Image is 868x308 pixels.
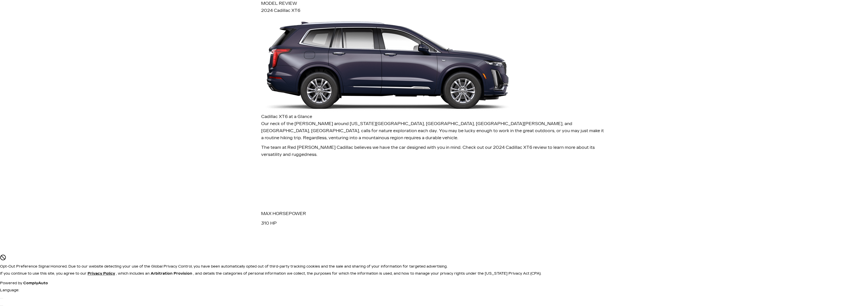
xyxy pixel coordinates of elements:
[261,220,607,227] div: 310
[261,210,607,217] p: MAX HORSEPOWER
[261,227,331,276] img: TOUCHSCREEN SIZE
[261,144,607,158] p: The team at Red [PERSON_NAME] Cadillac believes we have the car designed with you in mind. Check ...
[261,161,331,210] img: MAX HORSEPOWER
[88,271,115,276] u: Privacy Policy
[261,7,607,14] div: 2024 Cadillac XT6
[23,281,48,285] a: ComplyAuto
[261,120,607,141] p: Our neck of the [PERSON_NAME] around [US_STATE][GEOGRAPHIC_DATA], [GEOGRAPHIC_DATA], [GEOGRAPHIC_...
[270,221,277,226] span: HP
[261,14,513,113] img: Cadillac XT6
[88,271,116,276] a: Privacy Policy
[261,113,607,120] div: Cadillac XT6 at a Glance
[151,271,192,276] strong: Arbitration Provision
